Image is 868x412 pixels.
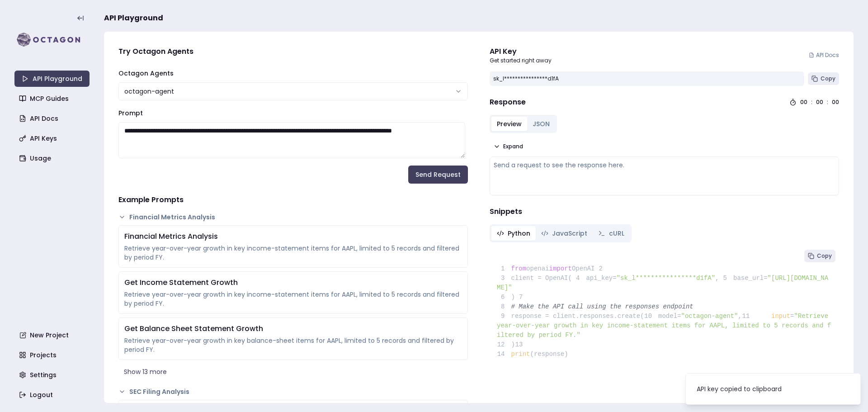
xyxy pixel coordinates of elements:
span: 14 [497,350,511,359]
span: Expand [503,143,523,150]
span: ) [497,294,515,301]
a: Projects [15,347,90,363]
div: : [827,99,828,106]
span: openai [526,265,549,272]
button: Copy [808,72,839,85]
span: input [771,313,790,320]
button: Expand [490,140,527,153]
a: Settings [15,367,90,383]
span: 11 [742,312,756,321]
a: Usage [15,150,90,166]
span: 12 [497,340,511,350]
div: API Key [490,46,552,57]
span: response = client.responses.create( [497,313,644,320]
button: Financial Metrics Analysis [118,213,468,222]
span: = [790,313,794,320]
img: logo-rect-yK7x_WSZ.svg [14,31,90,49]
div: Send a request to see the response here. [494,161,835,170]
span: import [549,265,572,272]
a: API Keys [15,130,90,147]
button: Show 13 more [118,364,468,380]
span: , [715,275,719,282]
span: model= [658,313,681,320]
div: Get Balance Sheet Statement Growth [124,323,462,334]
p: Get started right away [490,57,552,64]
span: api_key= [586,275,616,282]
span: 8 [497,302,511,312]
span: client = OpenAI( [497,275,572,282]
span: 6 [497,293,511,302]
a: API Docs [15,110,90,127]
span: , [738,313,742,320]
button: SEC Filing Analysis [118,387,468,396]
div: Get Income Statement Growth [124,277,462,288]
span: Copy [817,252,832,260]
div: API key copied to clipboard [697,384,782,393]
a: API Docs [809,52,839,59]
span: Copy [821,75,835,82]
div: 00 [800,99,807,106]
a: API Playground [14,71,90,87]
span: 4 [572,274,586,283]
button: Send Request [408,166,468,184]
span: ) [497,341,515,348]
span: API Playground [104,13,163,24]
div: 00 [832,99,839,106]
h4: Try Octagon Agents [118,46,468,57]
span: 7 [515,293,529,302]
label: Octagon Agents [118,69,174,78]
span: 2 [594,264,609,274]
span: 5 [719,274,733,283]
span: base_url= [733,275,768,282]
span: from [511,265,527,272]
button: JSON [527,117,555,131]
div: Retrieve year-over-year growth in key income-statement items for AAPL, limited to 5 records and f... [124,244,462,262]
span: "octagon-agent" [681,313,738,320]
a: MCP Guides [15,90,90,107]
button: Preview [491,117,527,131]
span: "Retrieve year-over-year growth in key income-statement items for AAPL, limited to 5 records and ... [497,313,832,339]
span: 13 [515,340,529,350]
span: cURL [609,229,624,238]
span: JavaScript [552,229,587,238]
span: # Make the API call using the responses endpoint [511,303,693,310]
h4: Response [490,97,526,108]
button: Copy [804,250,835,262]
a: New Project [15,327,90,343]
a: Logout [15,387,90,403]
span: 9 [497,312,511,321]
span: 1 [497,264,511,274]
div: 00 [816,99,823,106]
div: Retrieve year-over-year growth in key income-statement items for AAPL, limited to 5 records and f... [124,290,462,308]
span: OpenAI [572,265,594,272]
span: (response) [530,350,568,358]
h4: Example Prompts [118,194,468,205]
div: : [811,99,812,106]
span: print [511,350,530,358]
span: 3 [497,274,511,283]
div: Financial Metrics Analysis [124,231,462,242]
span: 10 [644,312,659,321]
span: Python [508,229,530,238]
label: Prompt [118,109,143,118]
h4: Snippets [490,206,839,217]
div: Retrieve year-over-year growth in key balance-sheet items for AAPL, limited to 5 records and filt... [124,336,462,354]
